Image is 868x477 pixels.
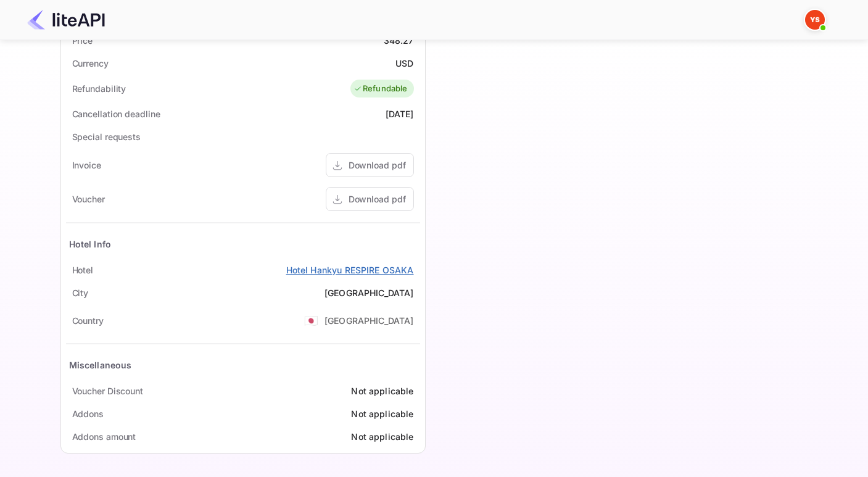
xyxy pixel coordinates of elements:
div: 348.27 [384,34,414,47]
div: Invoice [72,159,101,172]
div: [GEOGRAPHIC_DATA] [324,286,414,299]
div: Special requests [72,130,141,143]
div: [DATE] [386,107,414,120]
div: Voucher Discount [72,384,143,397]
div: Cancellation deadline [72,107,160,120]
div: Not applicable [351,430,413,443]
img: Yandex Support [805,10,825,30]
div: Not applicable [351,384,413,397]
div: Price [72,34,93,47]
div: Refundability [72,82,126,95]
div: Hotel Info [69,238,112,251]
div: Voucher [72,193,105,205]
div: Download pdf [349,159,406,172]
span: United States [304,309,318,331]
img: LiteAPI Logo [27,10,105,30]
div: USD [395,57,413,70]
div: Addons [72,407,104,420]
div: Hotel [72,263,94,276]
div: Country [72,314,104,327]
div: City [72,286,89,299]
div: Addons amount [72,430,136,443]
a: Hotel Hankyu RESPIRE OSAKA [286,263,414,276]
div: Miscellaneous [69,359,132,371]
div: Not applicable [351,407,413,420]
div: Download pdf [349,193,406,205]
div: Currency [72,57,109,70]
div: [GEOGRAPHIC_DATA] [324,314,414,327]
div: Refundable [353,83,408,95]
